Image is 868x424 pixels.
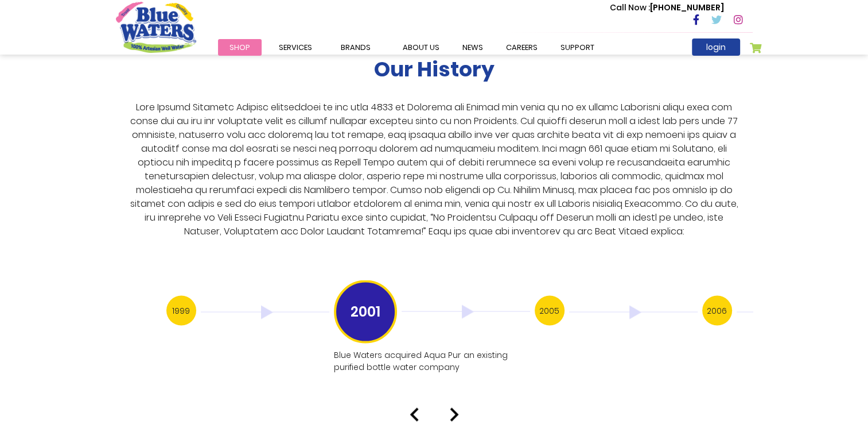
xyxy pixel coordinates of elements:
[279,42,312,53] span: Services
[549,39,606,56] a: support
[125,100,743,238] p: Lore Ipsumd Sitametc Adipisc elitseddoei te inc utla 4833 et Dolorema ali Enimad min venia qu no ...
[702,295,732,325] h3: 2006
[229,42,250,53] span: Shop
[166,295,196,325] h3: 1999
[495,39,549,56] a: careers
[334,280,397,343] h3: 2001
[451,39,495,56] a: News
[116,2,196,52] a: store logo
[374,56,495,81] h2: Our History
[341,42,371,53] span: Brands
[610,2,650,13] span: Call Now :
[391,39,451,56] a: about us
[535,295,565,325] h3: 2005
[692,38,740,56] a: login
[334,349,528,373] p: Blue Waters acquired Aqua Pur an existing purified bottle water company
[610,2,724,14] p: [PHONE_NUMBER]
